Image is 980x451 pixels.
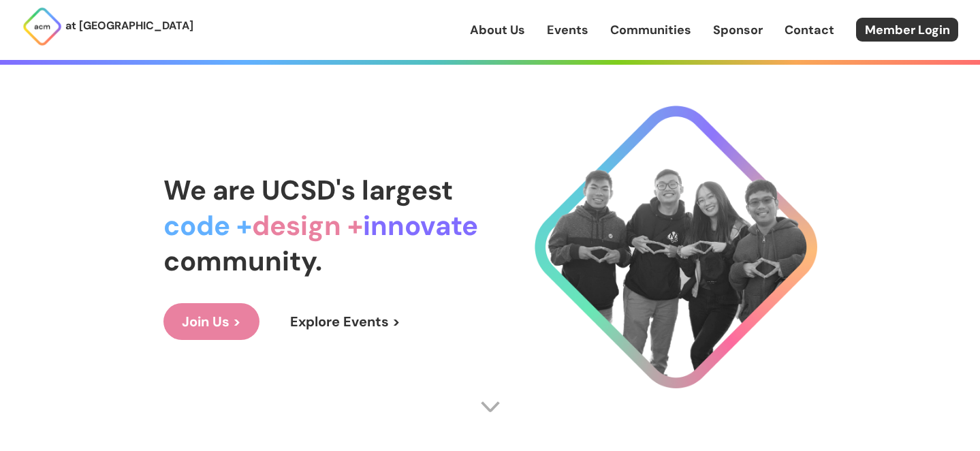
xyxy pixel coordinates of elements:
[163,172,453,208] span: We are UCSD's largest
[610,21,691,39] a: Communities
[252,208,363,243] span: design +
[785,21,834,39] a: Contact
[22,6,63,47] img: ACM Logo
[65,17,193,35] p: at [GEOGRAPHIC_DATA]
[272,303,419,340] a: Explore Events >
[470,21,525,39] a: About Us
[547,21,588,39] a: Events
[363,208,478,243] span: innovate
[22,6,193,47] a: at [GEOGRAPHIC_DATA]
[856,18,958,42] a: Member Login
[163,303,259,340] a: Join Us >
[713,21,763,39] a: Sponsor
[480,396,501,417] img: Scroll Arrow
[163,243,322,279] span: community.
[163,208,252,243] span: code +
[535,106,817,388] img: Cool Logo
